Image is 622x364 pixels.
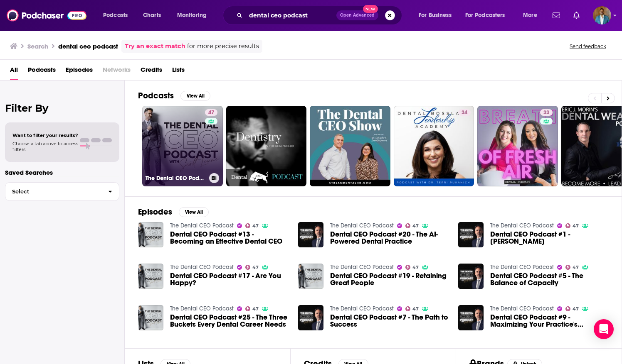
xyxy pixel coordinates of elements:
a: 47 [205,109,217,116]
span: Dental CEO Podcast #5 - The Balance of Capacity [490,272,608,286]
a: PodcastsView All [138,90,210,101]
a: The Dental CEO Podcast [490,305,554,312]
a: Dental CEO Podcast #19 - Retaining Great People [330,272,448,286]
a: Lists [172,63,185,80]
a: 47 [405,223,419,228]
span: 47 [573,307,579,311]
h2: Podcasts [138,90,174,101]
h2: Filter By [5,102,119,114]
button: View All [180,91,210,101]
button: Open AdvancedNew [336,10,378,20]
span: Choose a tab above to access filters. [12,141,78,152]
button: View All [179,207,209,217]
a: Podcasts [28,63,56,80]
span: 33 [543,109,549,117]
a: Credits [141,63,162,80]
a: Dental CEO Podcast #25 - The Three Buckets Every Dental Career Needs [170,314,288,328]
a: Episodes [66,63,93,80]
a: 47 [565,306,579,311]
span: 47 [252,266,259,269]
a: Show notifications dropdown [549,8,563,22]
span: for more precise results [187,42,259,51]
span: 47 [573,266,579,269]
div: Open Intercom Messenger [594,319,614,339]
button: Send feedback [567,43,609,50]
span: Select [5,189,101,194]
a: The Dental CEO Podcast [330,264,394,271]
span: 47 [573,224,579,228]
a: The Dental CEO Podcast [170,305,234,312]
button: open menu [460,9,517,22]
h3: The Dental CEO Podcast [146,175,206,182]
span: Charts [143,10,161,21]
a: 47 [565,265,579,270]
img: Dental CEO Podcast #25 - The Three Buckets Every Dental Career Needs [138,305,163,330]
span: More [523,10,537,21]
span: Dental CEO Podcast #17 - Are You Happy? [170,272,288,286]
img: Dental CEO Podcast #13 - Becoming an Effective Dental CEO [138,222,163,247]
a: 33 [540,109,553,116]
p: Saved Searches [5,169,119,176]
a: Show notifications dropdown [570,8,583,22]
a: 47 [245,265,259,270]
a: The Dental CEO Podcast [330,305,394,312]
a: Dental CEO Podcast #1 - Daymond John [490,231,608,245]
span: Monitoring [177,10,207,21]
a: Dental CEO Podcast #17 - Are You Happy? [138,264,163,289]
img: Dental CEO Podcast #7 - The Path to Success [298,305,323,330]
a: 33 [477,106,558,186]
span: 47 [208,109,214,117]
img: Dental CEO Podcast #20 - The AI-Powered Dental Practice [298,222,323,247]
img: Dental CEO Podcast #9 - Maximizing Your Practice's Valuation [458,305,484,330]
span: 34 [462,109,467,117]
a: The Dental CEO Podcast [170,264,234,271]
span: 47 [412,266,419,269]
span: Logged in as smortier42491 [593,6,611,24]
a: Dental CEO Podcast #9 - Maximizing Your Practice's Valuation [490,314,608,328]
h3: dental ceo podcast [58,42,118,50]
img: Dental CEO Podcast #1 - Daymond John [458,222,484,247]
a: The Dental CEO Podcast [490,222,554,229]
a: Dental CEO Podcast #20 - The AI-Powered Dental Practice [330,231,448,245]
img: User Profile [593,6,611,24]
a: Charts [138,9,166,22]
a: The Dental CEO Podcast [490,264,554,271]
button: open menu [517,9,548,22]
img: Podchaser - Follow, Share and Rate Podcasts [7,7,86,23]
a: 47 [245,306,259,311]
a: Try an exact match [125,42,185,51]
a: 34 [394,106,474,186]
h2: Episodes [138,207,172,217]
span: Open Advanced [340,13,375,17]
span: 47 [252,307,259,311]
img: Dental CEO Podcast #19 - Retaining Great People [298,264,323,289]
span: 47 [412,224,419,228]
a: 47 [245,223,259,228]
a: The Dental CEO Podcast [330,222,394,229]
a: Dental CEO Podcast #5 - The Balance of Capacity [458,264,484,289]
a: 47 [405,306,419,311]
h3: Search [27,42,48,50]
a: Dental CEO Podcast #7 - The Path to Success [330,314,448,328]
a: Dental CEO Podcast #13 - Becoming an Effective Dental CEO [170,231,288,245]
span: All [10,63,18,80]
span: For Business [419,10,452,21]
span: Want to filter your results? [12,132,78,138]
a: 47 [405,265,419,270]
div: Search podcasts, credits, & more... [231,6,410,25]
a: 47 [565,223,579,228]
